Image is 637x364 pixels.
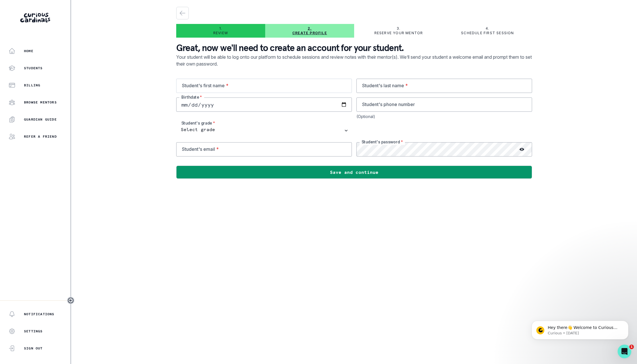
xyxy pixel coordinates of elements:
p: Home [24,49,33,53]
p: Guardian Guide [24,117,57,122]
p: 2. [308,26,312,31]
iframe: Intercom live chat [618,345,631,358]
p: Reserve your mentor [374,31,423,35]
button: Save and continue [176,166,532,179]
p: 4. [486,26,489,31]
img: Curious Cardinals Logo [20,13,50,23]
p: Schedule first session [461,31,514,35]
p: Billing [24,83,40,88]
div: (Optional) [356,114,532,119]
p: Browse Mentors [24,100,57,105]
p: Refer a friend [24,134,57,139]
p: Your student will be able to log onto our platform to schedule sessions and review notes with the... [176,54,532,79]
p: Settings [24,329,43,334]
p: Notifications [24,312,54,316]
p: Students [24,66,43,70]
iframe: Intercom notifications message [523,309,637,349]
p: 1. [219,26,222,31]
span: 1 [629,345,634,349]
button: Toggle sidebar [67,297,74,304]
p: Review [213,31,228,35]
p: Sign Out [24,346,43,351]
p: Create profile [292,31,327,35]
p: 3. [397,26,400,31]
p: Great, now we'll need to create an account for your student. [176,42,532,54]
